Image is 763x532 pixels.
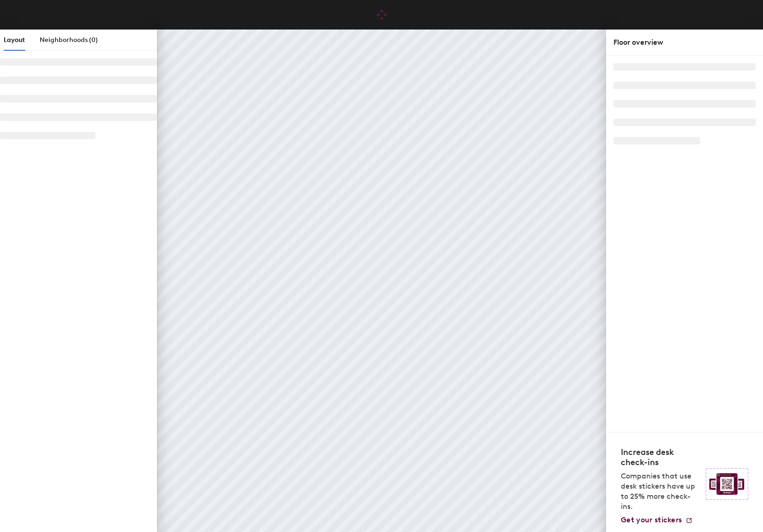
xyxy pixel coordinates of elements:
span: Layout [4,36,25,44]
span: Neighborhoods (0) [40,36,98,44]
img: Sticker logo [706,468,748,500]
div: Floor overview [613,37,756,48]
h4: Increase desk check-ins [621,447,700,467]
a: Get your stickers [621,515,693,525]
span: Get your stickers [621,515,682,524]
p: Companies that use desk stickers have up to 25% more check-ins. [621,471,700,512]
